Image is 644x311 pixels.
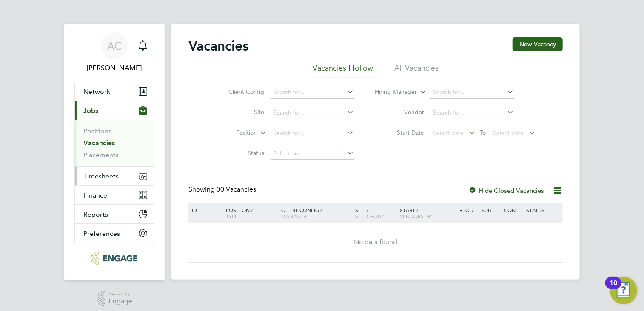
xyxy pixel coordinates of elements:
h2: Vacancies [188,37,248,54]
a: Placements [83,151,119,159]
button: New Vacancy [513,37,563,51]
span: AC [107,40,122,51]
div: Start / [398,203,457,224]
div: ID [190,203,219,217]
button: Reports [75,205,154,223]
span: 00 Vacancies [217,185,256,194]
span: Timesheets [83,172,119,180]
nav: Main navigation [64,24,165,280]
span: Finance [83,191,107,199]
label: Start Date [376,129,425,136]
div: Site / [353,203,398,223]
span: Network [83,88,110,96]
div: Jobs [75,120,154,166]
img: morganhunt-logo-retina.png [91,252,137,265]
label: Client Config [216,88,265,96]
button: Timesheets [75,167,154,185]
span: Type [226,212,238,219]
span: Manager [281,212,306,219]
div: Sub [480,203,502,217]
a: Vacancies [83,139,115,147]
label: Hide Closed Vacancies [468,187,544,195]
label: Vendor [376,108,425,116]
span: To [478,127,489,138]
span: Select date [493,129,524,137]
span: Preferences [83,229,120,237]
span: Andy Crow [74,63,154,73]
span: Vendors [400,212,424,219]
input: Search for... [271,87,354,99]
div: Client Config / [279,203,353,223]
input: Search for... [271,107,354,119]
span: Powered by [108,291,132,298]
div: Reqd [457,203,479,217]
div: Position / [219,203,279,223]
button: Preferences [75,224,154,243]
a: Powered byEngage [97,291,133,307]
div: 10 [610,283,617,294]
button: Finance [75,186,154,204]
label: Hiring Manager [368,88,417,96]
a: AC[PERSON_NAME] [74,32,154,73]
div: Showing [188,185,258,194]
div: Status [524,203,561,217]
input: Select one [271,148,354,160]
span: Jobs [83,107,98,115]
a: Go to home page [74,252,154,265]
span: Engage [108,298,132,305]
li: Vacancies I follow [313,63,373,78]
span: Reports [83,210,108,218]
label: Position [208,129,257,137]
label: Status [216,149,265,157]
input: Search for... [271,127,354,139]
li: All Vacancies [394,63,439,78]
input: Search for... [430,87,514,99]
div: No data found [190,238,561,247]
span: Site Group [356,212,385,219]
div: Conf [502,203,524,217]
input: Search for... [430,107,514,119]
button: Open Resource Center, 10 new notifications [610,277,637,304]
label: Site [216,108,265,116]
span: Select date [433,129,464,137]
button: Network [75,82,154,101]
a: Positions [83,127,111,135]
button: Jobs [75,101,154,120]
